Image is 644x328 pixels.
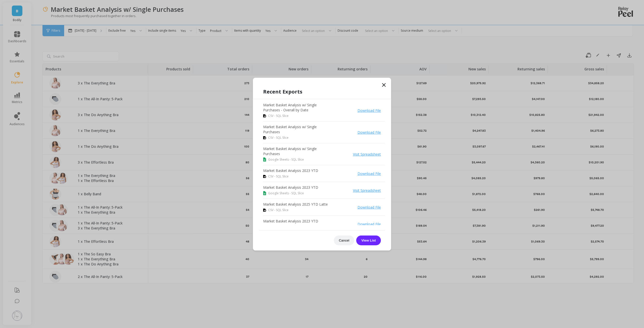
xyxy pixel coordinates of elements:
[357,171,381,176] a: Download File
[263,88,381,96] h1: Recent Exports
[263,209,266,212] img: csv icon
[263,191,266,195] img: google sheets icon
[268,174,289,179] span: CSV - SQL Slice
[263,103,334,113] p: Market Basket Analysis w/ Single Purchases - Overall by Date
[263,168,318,173] p: Market Basket Analysis 2023 YTD
[353,188,381,193] a: Visit Spreadsheet
[263,124,334,134] p: Market Basket Analysis w/ Single Purchases
[268,208,289,212] span: CSV - SQL Slice
[334,236,354,245] button: Cancel
[357,205,381,210] a: Download File
[263,136,266,139] img: csv icon
[263,219,318,224] p: Market Basket Analysis 2023 YTD
[268,114,289,118] span: CSV - SQL Slice
[268,135,289,140] span: CSV - SQL Slice
[353,152,381,157] a: Visit Spreadsheet
[263,114,266,117] img: csv icon
[263,175,266,178] img: csv icon
[356,236,381,245] button: View List
[263,146,334,156] p: Market Basket Analysis w/ Single Purchases
[268,157,304,162] span: Google Sheets - SQL Slice
[357,108,381,113] a: Download File
[357,130,381,135] a: Download File
[268,191,304,196] span: Google Sheets - SQL Slice
[268,225,289,229] span: CSV - SQL Slice
[357,222,381,226] a: Download File
[263,157,266,161] img: google sheets icon
[263,202,328,207] p: Market Basket Analysis 2025 YTD Latte
[263,185,318,190] p: Market Basket Analysis 2023 YTD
